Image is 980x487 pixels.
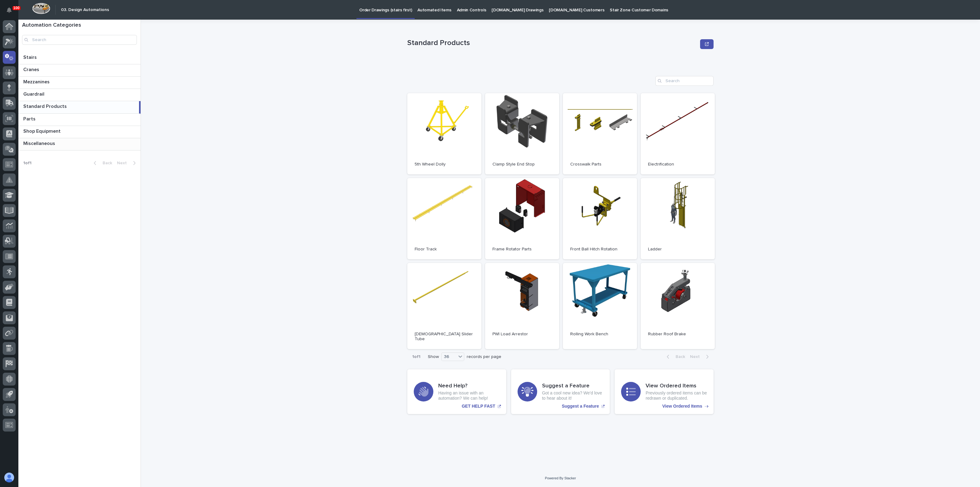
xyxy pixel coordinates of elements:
[428,354,439,360] p: Show
[570,332,630,337] p: Rolling Work Bench
[648,332,707,337] p: Rubber Roof Brake
[570,247,630,252] p: Front Ball Hitch Rotation
[23,78,51,85] p: Mezzanines
[23,102,68,109] p: Standard Products
[492,247,552,252] p: Frame Rotator Parts
[8,7,16,17] div: Notifications100
[542,390,604,401] p: Got a cool new idea? We'd love to hear about it!
[688,354,714,360] button: Next
[99,161,112,165] span: Back
[22,35,137,45] input: Search
[18,52,141,64] a: StairsStairs
[115,160,141,166] button: Next
[415,162,474,167] p: 5th Wheel Dolly
[23,127,62,134] p: Shop Equipment
[492,162,552,167] p: Clamp Style End Stop
[646,390,707,401] p: Previously ordered items can be redrawn or duplicated.
[641,93,715,174] a: Electrification
[615,369,714,414] a: View Ordered Items
[462,404,495,409] p: GET HELP FAST
[89,160,115,166] button: Back
[18,114,141,126] a: PartsParts
[438,383,500,390] h3: Need Help?
[407,263,481,349] a: [DEMOGRAPHIC_DATA] Slider Tube
[563,263,637,349] a: Rolling Work Bench
[407,349,425,364] p: 1 of 1
[18,89,141,101] a: GuardrailGuardrail
[415,332,474,342] p: [DEMOGRAPHIC_DATA] Slider Tube
[18,156,36,171] p: 1 of 1
[23,90,46,97] p: Guardrail
[563,93,637,174] a: Crosswalk Parts
[23,115,37,122] p: Parts
[3,4,16,17] button: Notifications
[18,77,141,89] a: MezzaninesMezzanines
[407,39,698,48] p: Standard Products
[407,178,481,259] a: Floor Track
[662,404,702,409] p: View Ordered Items
[61,7,109,13] h2: 03. Design Automations
[18,126,141,138] a: Shop EquipmentShop Equipment
[570,162,630,167] p: Crosswalk Parts
[18,138,141,150] a: MiscellaneousMiscellaneous
[23,139,56,146] p: Miscellaneous
[485,178,559,259] a: Frame Rotator Parts
[23,66,40,73] p: Cranes
[562,404,599,409] p: Suggest a Feature
[662,354,688,360] button: Back
[485,263,559,349] a: PWI Load Arrestor
[641,178,715,259] a: Ladder
[655,76,714,86] input: Search
[22,22,137,29] h1: Automation Categories
[415,247,474,252] p: Floor Track
[511,369,610,414] a: Suggest a Feature
[492,332,552,337] p: PWI Load Arrestor
[442,354,456,360] div: 36
[648,247,707,252] p: Ladder
[117,161,130,165] span: Next
[3,471,16,484] button: users-avatar
[690,355,703,359] span: Next
[485,93,559,174] a: Clamp Style End Stop
[542,383,604,390] h3: Suggest a Feature
[18,101,141,113] a: Standard ProductsStandard Products
[467,354,501,360] p: records per page
[438,390,500,401] p: Having an issue with an automation? We can help!
[32,3,50,14] img: Workspace Logo
[545,476,576,480] a: Powered By Stacker
[563,178,637,259] a: Front Ball Hitch Rotation
[646,383,707,390] h3: View Ordered Items
[648,162,707,167] p: Electrification
[672,355,685,359] span: Back
[407,93,481,174] a: 5th Wheel Dolly
[641,263,715,349] a: Rubber Roof Brake
[407,369,506,414] a: GET HELP FAST
[18,64,141,77] a: CranesCranes
[13,6,20,10] p: 100
[23,53,38,60] p: Stairs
